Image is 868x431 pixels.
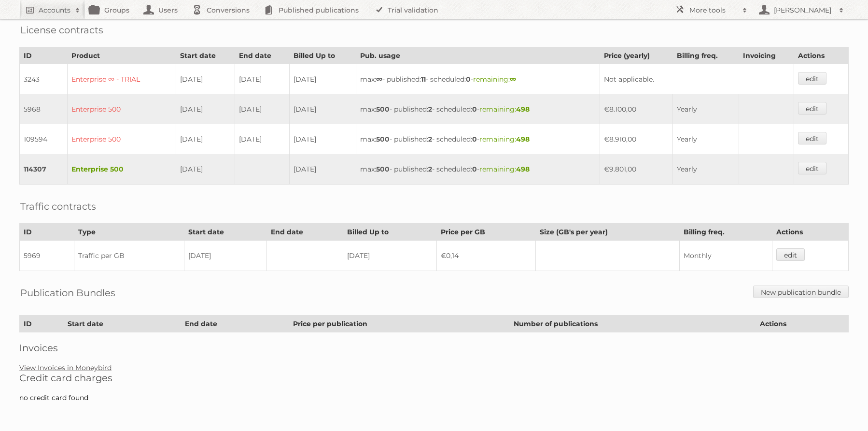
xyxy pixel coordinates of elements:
[466,75,471,84] strong: 0
[20,224,74,241] th: ID
[63,316,181,332] th: Start date
[289,64,356,95] td: [DATE]
[479,135,530,144] span: remaining:
[437,241,536,271] td: €0,14
[516,165,530,173] strong: 498
[428,135,432,144] strong: 2
[20,124,68,154] td: 109594
[428,165,432,173] strong: 2
[672,47,739,64] th: Billing freq.
[437,224,536,241] th: Price per GB
[516,135,530,144] strong: 498
[798,102,826,115] a: edit
[771,5,834,15] h2: [PERSON_NAME]
[20,316,64,332] th: ID
[289,316,510,332] th: Price per publication
[756,316,848,332] th: Actions
[68,154,176,185] td: Enterprise 500
[289,94,356,124] td: [DATE]
[600,47,672,64] th: Price (yearly)
[74,241,184,271] td: Traffic per GB
[68,64,176,95] td: Enterprise ∞ - TRIAL
[473,75,516,84] span: remaining:
[421,75,426,84] strong: 11
[376,135,390,144] strong: 500
[19,363,112,372] a: View Invoices in Moneybird
[600,94,672,124] td: €8.100,00
[356,154,600,185] td: max: - published: - scheduled: -
[176,124,235,154] td: [DATE]
[798,132,826,144] a: edit
[20,154,68,185] td: 114307
[176,47,235,64] th: Start date
[798,72,826,85] a: edit
[356,64,600,95] td: max: - published: - scheduled: -
[343,224,437,241] th: Billed Up to
[689,5,738,15] h2: More tools
[20,47,68,64] th: ID
[176,64,235,95] td: [DATE]
[376,75,382,84] strong: ∞
[68,47,176,64] th: Product
[672,154,739,185] td: Yearly
[776,248,805,261] a: edit
[472,135,477,144] strong: 0
[235,94,290,124] td: [DATE]
[267,224,343,241] th: End date
[68,124,176,154] td: Enterprise 500
[20,64,68,95] td: 3243
[516,105,530,114] strong: 498
[356,47,600,64] th: Pub. usage
[376,105,390,114] strong: 500
[600,154,672,185] td: €9.801,00
[672,124,739,154] td: Yearly
[428,105,432,114] strong: 2
[235,124,290,154] td: [DATE]
[753,286,849,298] a: New publication bundle
[20,241,74,271] td: 5969
[794,47,849,64] th: Actions
[235,47,290,64] th: End date
[20,199,96,214] h2: Traffic contracts
[536,224,679,241] th: Size (GB's per year)
[772,224,848,241] th: Actions
[39,5,70,15] h2: Accounts
[19,342,849,354] h2: Invoices
[181,316,289,332] th: End date
[20,23,103,37] h2: License contracts
[356,94,600,124] td: max: - published: - scheduled: -
[19,372,849,384] h2: Credit card charges
[235,64,290,95] td: [DATE]
[600,64,794,95] td: Not applicable.
[376,165,390,173] strong: 500
[289,47,356,64] th: Billed Up to
[20,94,68,124] td: 5968
[356,124,600,154] td: max: - published: - scheduled: -
[510,75,516,84] strong: ∞
[739,47,794,64] th: Invoicing
[679,241,772,271] td: Monthly
[289,154,356,185] td: [DATE]
[472,165,477,173] strong: 0
[20,286,115,300] h2: Publication Bundles
[176,94,235,124] td: [DATE]
[479,105,530,114] span: remaining:
[74,224,184,241] th: Type
[184,241,266,271] td: [DATE]
[672,94,739,124] td: Yearly
[472,105,477,114] strong: 0
[479,165,530,173] span: remaining:
[600,124,672,154] td: €8.910,00
[289,124,356,154] td: [DATE]
[176,154,235,185] td: [DATE]
[68,94,176,124] td: Enterprise 500
[509,316,756,332] th: Number of publications
[343,241,437,271] td: [DATE]
[184,224,266,241] th: Start date
[679,224,772,241] th: Billing freq.
[798,162,826,174] a: edit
